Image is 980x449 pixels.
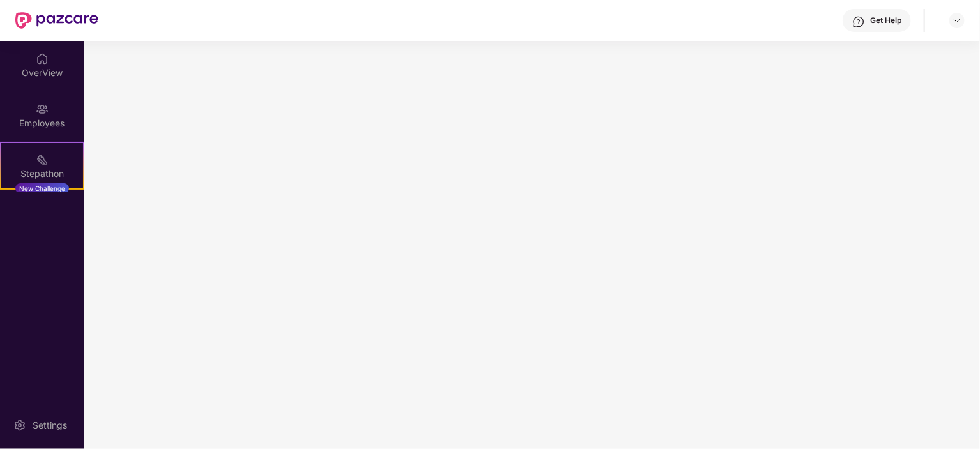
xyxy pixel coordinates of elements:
[15,183,69,194] div: New Challenge
[29,419,71,432] div: Settings
[1,167,83,180] div: Stepathon
[852,15,865,28] img: svg+xml;base64,PHN2ZyBpZD0iSGVscC0zMngzMiIgeG1sbnM9Imh0dHA6Ly93d3cudzMub3JnLzIwMDAvc3ZnIiB3aWR0aD...
[13,419,26,432] img: svg+xml;base64,PHN2ZyBpZD0iU2V0dGluZy0yMHgyMCIgeG1sbnM9Imh0dHA6Ly93d3cudzMub3JnLzIwMDAvc3ZnIiB3aW...
[870,15,901,26] div: Get Help
[36,52,49,65] img: svg+xml;base64,PHN2ZyBpZD0iSG9tZSIgeG1sbnM9Imh0dHA6Ly93d3cudzMub3JnLzIwMDAvc3ZnIiB3aWR0aD0iMjAiIG...
[36,153,49,166] img: svg+xml;base64,PHN2ZyB4bWxucz0iaHR0cDovL3d3dy53My5vcmcvMjAwMC9zdmciIHdpZHRoPSIyMSIgaGVpZ2h0PSIyMC...
[952,15,962,26] img: svg+xml;base64,PHN2ZyBpZD0iRHJvcGRvd24tMzJ4MzIiIHhtbG5zPSJodHRwOi8vd3d3LnczLm9yZy8yMDAwL3N2ZyIgd2...
[36,103,49,116] img: svg+xml;base64,PHN2ZyBpZD0iRW1wbG95ZWVzIiB4bWxucz0iaHR0cDovL3d3dy53My5vcmcvMjAwMC9zdmciIHdpZHRoPS...
[15,12,98,29] img: New Pazcare Logo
